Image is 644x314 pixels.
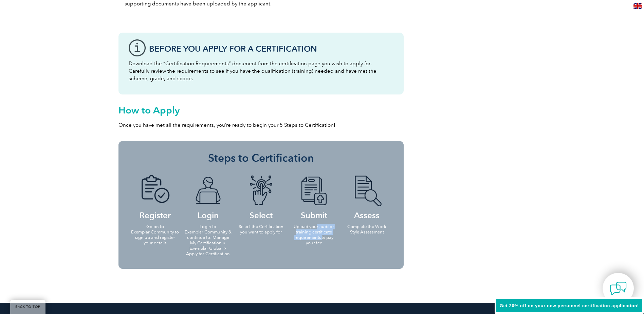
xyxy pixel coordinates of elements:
[290,224,338,246] p: Upload your auditor training certificate requirements & pay your fee
[184,224,233,257] p: Login to Exemplar Community & continue to: Manage My Certification > Exemplar Global > Apply for ...
[500,303,639,308] span: Get 20% off on your new personnel certification application!
[131,175,180,219] h4: Register
[189,175,227,206] img: icon-blue-laptop-male.png
[184,175,233,219] h4: Login
[118,105,404,116] h2: How to Apply
[633,3,642,9] img: en
[343,224,391,235] p: Complete the Work Style Assessment
[136,175,174,206] img: icon-blue-doc-tick.png
[610,280,627,297] img: contact-chat.png
[290,175,338,219] h4: Submit
[348,175,386,206] img: icon-blue-doc-search.png
[343,175,391,219] h4: Assess
[149,45,393,53] h3: Before You Apply For a Certification
[131,224,180,246] p: Go on to Exemplar Community to sign up and register your details
[129,60,393,82] p: Download the “Certification Requirements” document from the certification page you wish to apply ...
[118,121,404,129] p: Once you have met all the requirements, you’re ready to begin your 5 Steps to Certification!
[237,175,286,219] h4: Select
[242,175,280,206] img: icon-blue-finger-button.png
[295,175,333,206] img: icon-blue-doc-arrow.png
[237,224,286,235] p: Select the Certification you want to apply for
[129,151,393,165] h3: Steps to Certification
[10,300,45,314] a: BACK TO TOP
